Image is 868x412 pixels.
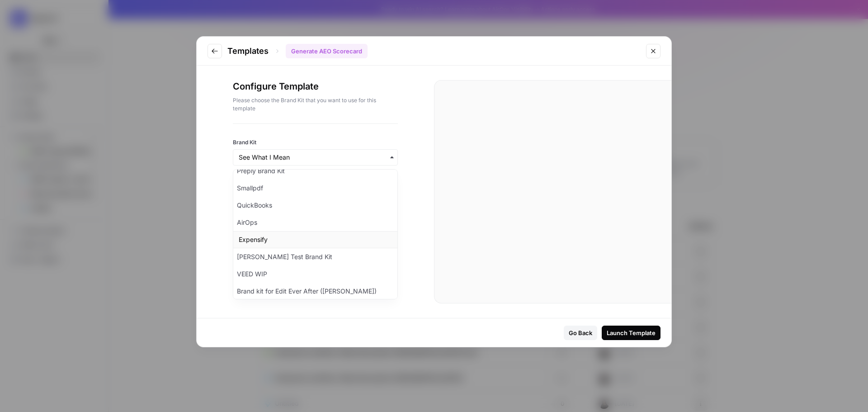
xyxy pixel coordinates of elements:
div: Templates [227,44,368,58]
button: Close modal [646,44,660,58]
div: Expensify [233,231,397,248]
div: Configure Template [233,80,398,123]
button: Launch Template [602,326,660,340]
p: Please choose the Brand Kit that you want to use for this template [233,96,398,113]
div: Generate AEO Scorecard [286,44,368,58]
button: Go to previous step [208,44,222,58]
div: Go Back [569,328,592,337]
div: Brand kit for Edit Ever After ([PERSON_NAME]) [233,283,397,300]
button: Go Back [564,326,597,340]
div: VEED WIP [233,265,397,283]
div: QuickBooks [233,197,397,214]
input: See What I Mean [239,153,392,162]
div: Smallpdf [233,180,397,197]
label: Brand Kit [233,138,398,147]
div: Launch Template [607,328,656,337]
div: Preply Brand Kit [233,162,397,180]
div: [PERSON_NAME] Test Brand Kit [233,248,397,265]
div: AirOps [233,214,397,231]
